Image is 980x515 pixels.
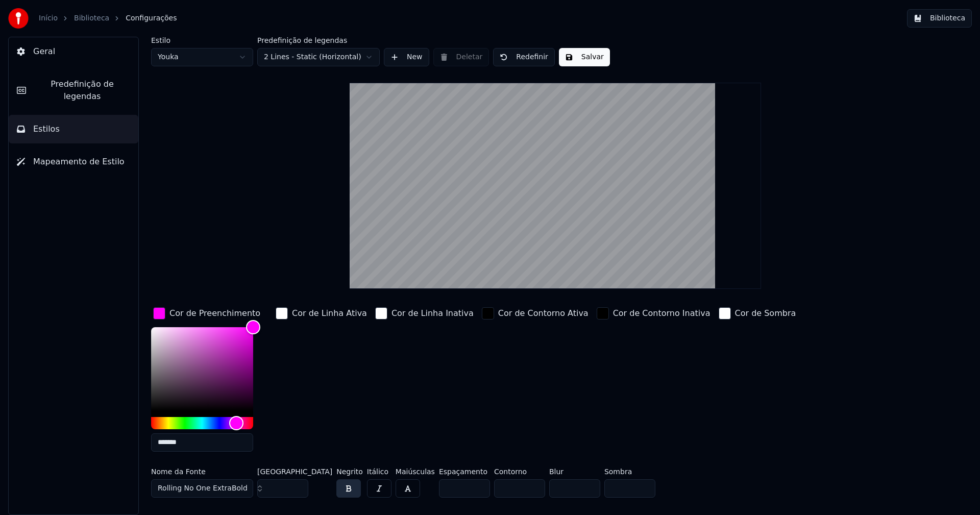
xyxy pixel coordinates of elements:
button: Cor de Preenchimento [151,305,262,322]
div: Color [151,327,253,411]
label: Contorno [494,468,545,475]
label: Nome da Fonte [151,468,253,475]
button: New [384,48,429,66]
a: Início [39,13,58,23]
nav: breadcrumb [39,13,177,23]
div: Cor de Linha Ativa [292,307,367,320]
div: Cor de Preenchimento [169,307,260,320]
label: Sombra [604,468,655,475]
button: Predefinição de legendas [9,70,138,111]
button: Cor de Contorno Inativa [595,305,713,322]
label: Maiúsculas [396,468,435,475]
button: Salvar [559,48,610,66]
img: youka [8,8,29,29]
label: Espaçamento [439,468,490,475]
button: Cor de Linha Ativa [274,305,369,322]
label: Predefinição de legendas [257,37,380,44]
button: Biblioteca [907,9,972,28]
div: Hue [151,417,253,429]
span: Predefinição de legendas [34,78,130,103]
button: Redefinir [493,48,555,66]
a: Biblioteca [74,13,109,23]
div: Cor de Contorno Ativa [498,307,589,320]
span: Geral [33,45,55,58]
button: Cor de Contorno Ativa [480,305,591,322]
button: Cor de Sombra [717,305,798,322]
div: Cor de Sombra [735,307,796,320]
label: Itálico [367,468,391,475]
span: Rolling No One ExtraBold [158,483,248,494]
span: Mapeamento de Estilo [33,156,125,168]
button: Estilos [9,115,138,143]
button: Cor de Linha Inativa [373,305,476,322]
label: Negrito [336,468,363,475]
button: Geral [9,37,138,66]
span: Configurações [126,13,177,23]
span: Estilos [33,123,60,135]
div: Cor de Linha Inativa [391,307,474,320]
label: Blur [549,468,600,475]
label: Estilo [151,37,253,44]
button: Mapeamento de Estilo [9,148,138,176]
div: Cor de Contorno Inativa [613,307,710,320]
label: [GEOGRAPHIC_DATA] [257,468,332,475]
